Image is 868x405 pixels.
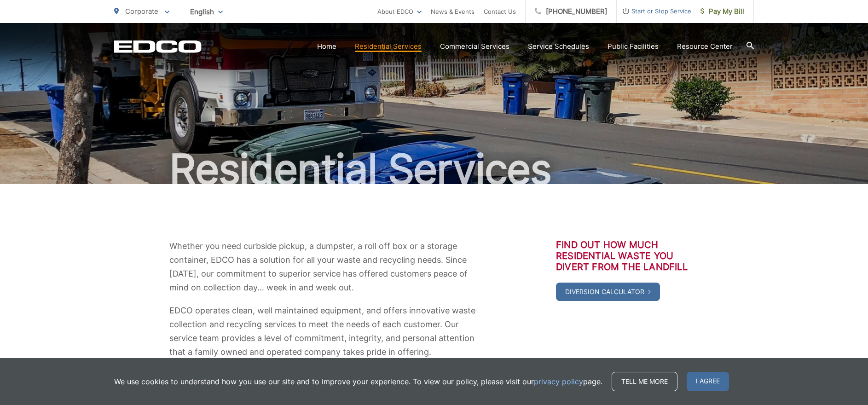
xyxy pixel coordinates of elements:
p: Whether you need curbside pickup, a dumpster, a roll off box or a storage container, EDCO has a s... [169,239,478,295]
a: privacy policy [534,376,583,387]
span: English [183,4,230,20]
a: EDCD logo. Return to the homepage. [114,40,202,53]
a: Home [317,41,336,52]
span: Corporate [125,7,158,16]
a: Tell me more [612,372,677,391]
a: Diversion Calculator [556,283,660,301]
a: Contact Us [484,6,516,17]
h1: Residential Services [114,146,754,192]
p: We use cookies to understand how you use our site and to improve your experience. To view our pol... [114,376,602,387]
a: Public Facilities [608,41,659,52]
h3: Find out how much residential waste you divert from the landfill [556,239,699,272]
a: Service Schedules [528,41,589,52]
a: Residential Services [355,41,422,52]
span: Pay My Bill [700,6,744,17]
a: Resource Center [677,41,733,52]
p: EDCO operates clean, well maintained equipment, and offers innovative waste collection and recycl... [169,304,478,359]
span: I agree [687,372,729,391]
a: Commercial Services [440,41,509,52]
a: News & Events [431,6,475,17]
a: About EDCO [377,6,422,17]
